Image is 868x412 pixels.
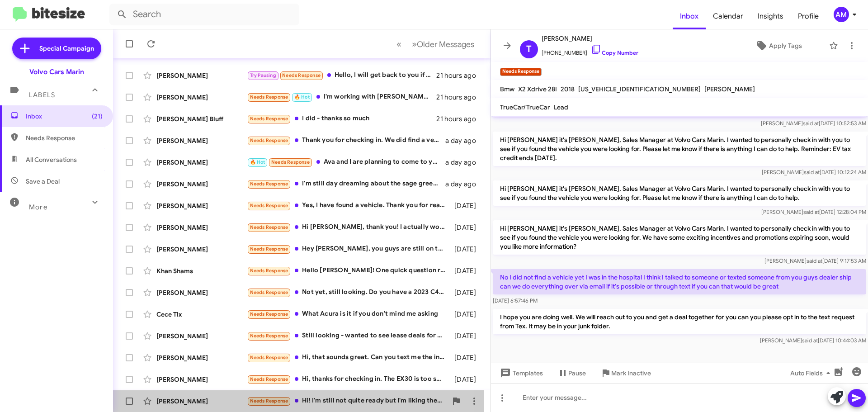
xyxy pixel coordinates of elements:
[250,333,288,339] span: Needs Response
[493,309,866,334] p: I hope you are doing well. We will reach out to you and get a deal together for you can you pleas...
[156,180,247,189] div: [PERSON_NAME]
[156,310,247,319] div: Cece Tlx
[412,38,417,50] span: »
[156,114,247,123] div: [PERSON_NAME] Bluff
[493,297,538,304] span: [DATE] 6:57:46 PM
[803,120,819,127] span: said at
[247,352,450,363] div: Hi, that sounds great. Can you text me the info?
[802,337,818,344] span: said at
[156,288,247,297] div: [PERSON_NAME]
[29,91,55,99] span: Labels
[450,223,483,232] div: [DATE]
[156,245,247,254] div: [PERSON_NAME]
[450,353,483,362] div: [DATE]
[704,85,755,93] span: [PERSON_NAME]
[156,158,247,167] div: [PERSON_NAME]
[518,85,557,93] span: X2 Xdrive 28I
[247,374,450,384] div: Hi, thanks for checking in. The EX30 is too small and no dealerships had an ex40 in anything but ...
[542,44,638,57] span: [PHONE_NUMBER]
[791,3,826,29] span: Profile
[392,35,480,53] nav: Page navigation example
[247,222,450,232] div: Hi [PERSON_NAME], thank you! I actually would appreciate some help. I love the car we drove and a...
[673,3,706,29] a: Inbox
[156,71,247,80] div: [PERSON_NAME]
[156,353,247,362] div: [PERSON_NAME]
[247,265,450,276] div: Hello [PERSON_NAME]! One quick question regarding Volvo A-plan rules. Is Volvo CPO xc90 eligible ...
[250,72,276,78] span: Try Pausing
[760,337,866,344] span: [PERSON_NAME] [DATE] 10:44:03 AM
[761,120,866,127] span: [PERSON_NAME] [DATE] 10:52:53 AM
[156,375,247,384] div: [PERSON_NAME]
[450,201,483,210] div: [DATE]
[732,38,825,54] button: Apply Tags
[578,85,701,93] span: [US_VEHICLE_IDENTIFICATION_NUMBER]
[26,133,103,142] span: Needs Response
[764,257,866,264] span: [PERSON_NAME] [DATE] 9:17:53 AM
[706,3,750,29] a: Calendar
[250,376,288,382] span: Needs Response
[391,35,407,53] button: Previous
[156,397,247,406] div: [PERSON_NAME]
[156,266,247,275] div: Khan Shams
[26,155,77,164] span: All Conversations
[500,85,514,93] span: Bmw
[247,244,450,254] div: Hey [PERSON_NAME], you guys are still on the list. Thanks.
[807,257,822,264] span: said at
[493,220,866,255] p: Hi [PERSON_NAME] it's [PERSON_NAME], Sales Manager at Volvo Cars Marin. I wanted to personally ch...
[250,224,288,230] span: Needs Response
[593,365,658,381] button: Mark Inactive
[250,311,288,317] span: Needs Response
[271,159,310,165] span: Needs Response
[247,179,445,189] div: I'm still day dreaming about the sage green xc60 wishing is was a ex30 or ex40. But my finances a...
[39,44,94,53] span: Special Campaign
[109,4,299,25] input: Search
[493,132,866,166] p: Hi [PERSON_NAME] it's [PERSON_NAME], Sales Manager at Volvo Cars Marin. I wanted to personally ch...
[826,7,858,22] button: AM
[406,35,480,53] button: Next
[804,169,820,175] span: said at
[790,365,834,381] span: Auto Fields
[834,7,849,22] div: AM
[769,38,802,54] span: Apply Tags
[554,103,568,111] span: Lead
[250,116,288,122] span: Needs Response
[250,137,288,143] span: Needs Response
[450,245,483,254] div: [DATE]
[282,72,321,78] span: Needs Response
[156,93,247,102] div: [PERSON_NAME]
[250,398,288,404] span: Needs Response
[568,365,586,381] span: Pause
[250,289,288,295] span: Needs Response
[493,180,866,206] p: Hi [PERSON_NAME] it's [PERSON_NAME], Sales Manager at Volvo Cars Marin. I wanted to personally ch...
[445,180,483,189] div: a day ago
[450,331,483,341] div: [DATE]
[247,287,450,298] div: Not yet, still looking. Do you have a 2023 C40 or XC40?
[250,159,265,165] span: 🔥 Hot
[445,158,483,167] div: a day ago
[750,3,791,29] span: Insights
[445,136,483,145] div: a day ago
[500,68,542,76] small: Needs Response
[247,114,436,124] div: I did - thanks so much
[550,365,593,381] button: Pause
[250,268,288,274] span: Needs Response
[491,365,550,381] button: Templates
[396,38,401,50] span: «
[500,103,550,111] span: TrueCar/TrueCar
[29,67,84,76] div: Volvo Cars Marin
[156,136,247,145] div: [PERSON_NAME]
[12,38,101,59] a: Special Campaign
[250,181,288,187] span: Needs Response
[247,70,436,81] div: Hello, I will get back to you if my deal with Nilo BMW falls through Otherwise, I might be in the...
[294,94,310,100] span: 🔥 Hot
[493,269,866,294] p: No I did not find a vehicle yet I was in the hospital I think I talked to someone or texted someo...
[803,208,819,215] span: said at
[762,169,866,175] span: [PERSON_NAME] [DATE] 10:12:24 AM
[26,177,60,186] span: Save a Deal
[247,396,447,406] div: Hi! I'm still not quite ready but I'm liking the new 90s
[92,112,103,121] span: (21)
[561,85,575,93] span: 2018
[247,135,445,146] div: Thank you for checking in. We did find a vehicle.
[761,208,866,215] span: [PERSON_NAME] [DATE] 12:28:04 PM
